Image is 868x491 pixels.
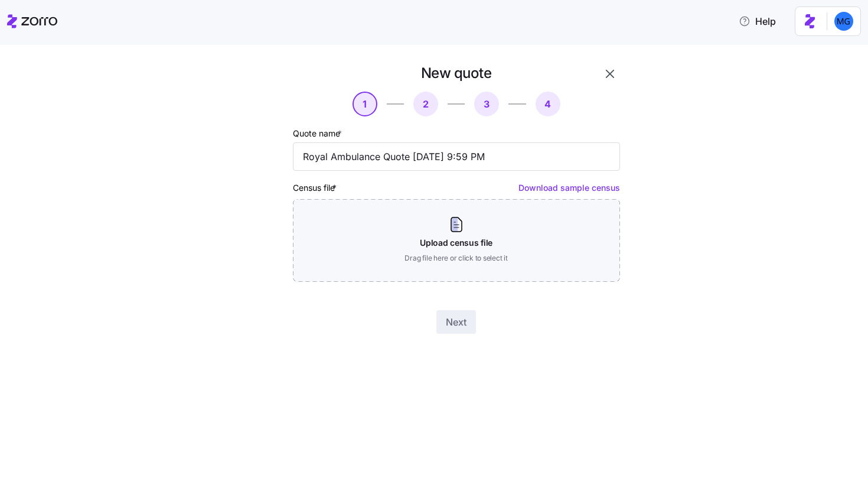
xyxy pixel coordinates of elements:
[293,181,339,194] label: Census file
[353,92,377,116] button: 1
[729,9,785,33] button: Help
[834,12,853,31] img: 61c362f0e1d336c60eacb74ec9823875
[293,127,344,140] label: Quote name
[518,183,620,193] a: Download sample census
[536,92,560,116] button: 4
[739,14,776,28] span: Help
[413,92,438,116] button: 2
[436,310,476,334] button: Next
[293,142,620,171] input: Quote name
[446,315,466,329] span: Next
[421,64,492,82] h1: New quote
[474,92,499,116] button: 3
